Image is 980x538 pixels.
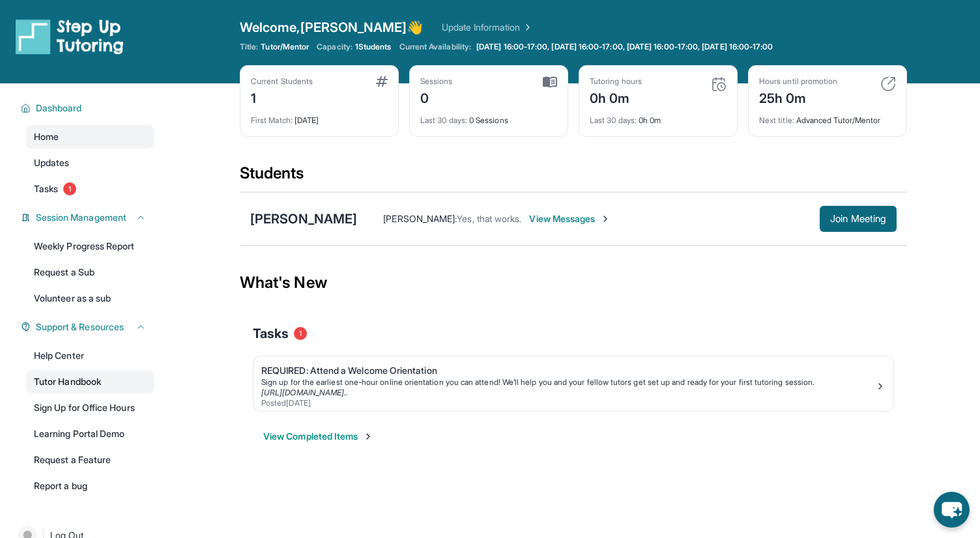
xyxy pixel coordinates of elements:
[420,76,453,87] div: Sessions
[240,254,907,311] div: What's New
[26,177,154,201] a: Tasks1
[263,430,373,443] button: View Completed Items
[590,115,637,125] span: Last 30 days :
[36,102,82,115] span: Dashboard
[880,76,896,92] img: card
[26,261,154,284] a: Request a Sub
[520,21,533,34] img: Chevron Right
[934,492,970,528] button: chat-button
[31,211,146,224] button: Session Management
[399,42,471,52] span: Current Availability:
[383,213,457,224] span: [PERSON_NAME] :
[240,163,907,191] div: Students
[26,287,154,310] a: Volunteer as a sub
[355,42,392,52] span: 1 Students
[590,76,642,87] div: Tutoring hours
[830,215,886,223] span: Join Meeting
[476,42,773,52] span: [DATE] 16:00-17:00, [DATE] 16:00-17:00, [DATE] 16:00-17:00, [DATE] 16:00-17:00
[251,76,313,87] div: Current Students
[36,320,124,333] span: Support & Resources
[261,388,348,397] a: [URL][DOMAIN_NAME]..
[590,87,642,107] div: 0h 0m
[529,212,611,225] span: View Messages
[26,422,154,446] a: Learning Portal Demo
[457,213,521,224] span: Yes, that works.
[26,344,154,367] a: Help Center
[34,130,59,143] span: Home
[240,18,424,36] span: Welcome, [PERSON_NAME] 👋
[26,448,154,472] a: Request a Feature
[590,107,727,126] div: 0h 0m
[63,182,76,195] span: 1
[759,107,896,126] div: Advanced Tutor/Mentor
[36,211,126,224] span: Session Management
[240,42,258,52] span: Title:
[253,356,893,411] a: REQUIRED: Attend a Welcome OrientationSign up for the earliest one-hour online orientation you ca...
[474,42,775,52] a: [DATE] 16:00-17:00, [DATE] 16:00-17:00, [DATE] 16:00-17:00, [DATE] 16:00-17:00
[26,234,154,258] a: Weekly Progress Report
[26,474,154,498] a: Report a bug
[711,76,727,92] img: card
[759,115,794,125] span: Next title :
[600,214,611,224] img: Chevron-Right
[261,42,309,52] span: Tutor/Mentor
[31,320,146,333] button: Support & Resources
[16,18,124,55] img: logo
[543,76,557,88] img: card
[261,377,875,388] div: Sign up for the earliest one-hour online orientation you can attend! We’ll help you and your fell...
[250,210,357,228] div: [PERSON_NAME]
[261,398,875,408] div: Posted [DATE]
[759,76,837,87] div: Hours until promotion
[253,324,289,343] span: Tasks
[759,87,837,107] div: 25h 0m
[376,76,388,87] img: card
[251,115,293,125] span: First Match :
[420,87,453,107] div: 0
[26,151,154,175] a: Updates
[31,102,146,115] button: Dashboard
[34,182,58,195] span: Tasks
[26,125,154,149] a: Home
[820,206,897,232] button: Join Meeting
[420,107,557,126] div: 0 Sessions
[294,327,307,340] span: 1
[442,21,533,34] a: Update Information
[251,107,388,126] div: [DATE]
[26,396,154,419] a: Sign Up for Office Hours
[251,87,313,107] div: 1
[420,115,467,125] span: Last 30 days :
[34,156,70,169] span: Updates
[317,42,353,52] span: Capacity:
[261,364,875,377] div: REQUIRED: Attend a Welcome Orientation
[26,370,154,393] a: Tutor Handbook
